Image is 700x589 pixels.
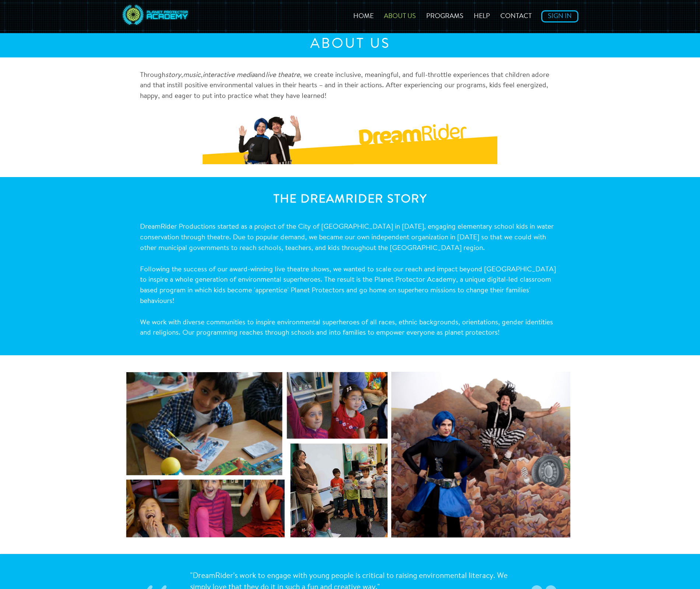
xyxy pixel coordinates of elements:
h3: The Dreamrider Story [140,194,560,205]
em: music [183,72,201,79]
p: DreamRider Productions started as a project of the City of [GEOGRAPHIC_DATA] in [DATE], engaging ... [140,222,560,339]
img: DreamRider Logo [203,115,497,164]
em: live theatre [266,72,300,79]
p: Through , , and , we create inclusive, meaningful, and full-throttle experiences that children ad... [140,70,560,102]
img: goober-esmeralda.jpg [391,372,573,537]
img: Planet Protector Logo desktop [122,4,189,26]
a: About Us [379,13,420,20]
a: Home [349,13,378,20]
a: Help [469,13,494,20]
img: classroom-game-pics.jpg [126,372,417,537]
em: story [165,72,181,79]
a: Contact [496,13,536,20]
a: Sign In [541,10,578,22]
a: Programs [422,13,468,20]
em: interactive media [203,72,255,79]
